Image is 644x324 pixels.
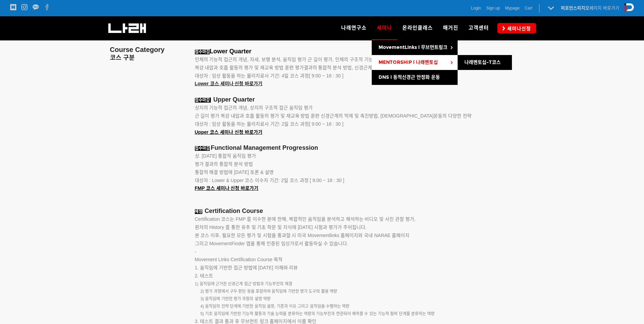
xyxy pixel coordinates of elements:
[464,59,501,65] span: 나래멘토십-T코스
[379,74,440,80] span: DNS l 동적신경근 안정화 운동
[195,273,214,278] span: 2. 테스트
[195,289,337,294] span: 2) 평가 과정에서 구두 판단 등을 포함하여 움직임에 기반한 평가 도구의 활용 역량
[379,44,447,50] span: MovementLinks l 무브먼트링크
[443,25,458,31] span: 매거진
[213,96,255,103] span: Upper Quarter
[210,48,252,55] span: Lower Quarter
[195,304,350,309] span: 4) 움직임의 전략 단계에 기반한 움직임 설명, 기준과 이유 그리고 움직임을 수행하는 역량
[195,265,298,270] span: 1. 움직임에 기반한 접근 방법에 [DATE] 이해와 리뷰
[336,16,372,40] a: 나래연구소
[195,121,344,127] span: 대상자 : 임상 활동을 하는 물리치료사 기간: 2일 코스 과정[ 9:00 ~ 18 : 30 ]
[195,241,348,246] span: 그리고 MovementFinder 앱을 통해 인증된 임상가로서 활동하실 수 있습니다.
[195,161,253,167] span: 평가 결과의 통합적 분석 방법
[341,25,367,31] span: 나래연구소
[463,16,494,40] a: 고객센터
[505,25,531,32] span: 세미나신청
[110,54,135,61] span: 코스 구분
[195,216,416,222] span: Certification 코스는 FMP 를 이수한 분에 한해, 복합적인 움직임을 분석하고 해석하는 비디오 및 사진 관찰 평가,
[195,73,344,78] span: 대상자 : 임상 활동을 하는 물리치료사 기간: 4일 코스 과정[ 9:00 ~ 18 : 30 ]
[195,257,283,262] span: Movement Links Certification Course 목적
[195,146,210,151] span: 접수마감
[372,40,458,55] a: MovementLinks l 무브먼트링크
[195,209,202,214] span: 예정
[505,5,520,12] a: Mypage
[195,98,210,103] span: 접수마감
[205,208,263,214] span: Certification Course
[525,5,532,12] a: Cart
[486,5,500,12] a: Sign up
[195,81,263,86] a: Lower 코스 세미나 신청 바로가기
[397,16,438,40] a: 온라인클래스
[195,319,317,324] span: 3. 테스트 결과 통과 후 무브먼트 링크 홈페이지에서 이름 확인
[195,296,271,301] span: 3) 움직임에 기반한 평가 과정의 설명 역량
[372,16,397,40] a: 세미나
[377,22,392,33] span: 세미나
[195,169,274,175] span: 통합적 해결 방법에 [DATE] 토론 & 설명
[195,233,410,238] span: 본 코스 이후, 필요한 모든 평가 및 시험을 통과할 시 미국 Movementlinks 홈페이지와 국내 NARAE 홈페이지
[211,144,318,151] span: Functional Management Progression
[471,5,481,12] a: Login
[195,57,383,62] span: 인체의 기능적 접근의 개념, 자세, 보행 분석, 움직임 평가 근 길이 평가, 인체의 구조적 기능 평가
[372,55,458,70] a: MENTORSHIP l 나래멘토십
[195,282,292,286] span: 1) 움직임에 근거한 신경근계 접근 방법과 기능부전의 해결
[468,25,489,31] span: 고객센터
[195,65,454,70] span: 복강 내압과 호흡 활동의 평가 및 재교육 방법 훈련 평가결과의 통합적 분석 방법, 신경근계의 억제 및 촉진 방법 훈련, 교정운동 전략
[438,16,463,40] a: 매거진
[110,46,165,53] span: Course Category
[195,311,435,316] span: 5) 기초 움직임에 기반한 기능적 활동과 기술 능력을 분류하는 역량과 기능부전과 연관되어 예측할 수 있는 기능적 협력 단계를 분류하는 역량
[195,153,256,159] span: 상. [DATE] 통합적 움직임 평가
[195,105,313,110] span: 상지의 기능적 접근의 개념, 상지의 구조적 접근 움직임 평가
[195,224,367,230] span: 환자의 History 를 통한 유추 및 기초 학문 및 지식에 [DATE] 시험과 평가가 주어집니다.
[195,113,472,119] span: 근 길이 평가 복강 내압과 호흡 활동의 평가 및 재교육 방법 훈련 신경근계의 억제 및 촉진방법, [DEMOGRAPHIC_DATA]운동의 다양한 전략
[561,5,619,11] a: 퍼포먼스피지오페이지 바로가기
[195,50,210,54] span: 접수마감
[379,59,438,65] span: MENTORSHIP l 나래멘토십
[561,5,589,11] strong: 퍼포먼스피지오
[195,178,345,183] span: 대상자 : Lower & Upper 코스 이수자 기간: 2일 코스 과정 [ 9:00 ~ 18 : 30 ]
[195,129,262,135] a: Upper 코스 세미나 신청 바로가기
[372,70,458,85] a: DNS l 동적신경근 안정화 운동
[402,25,433,31] span: 온라인클래스
[458,55,512,70] a: 나래멘토십-T코스
[195,186,259,191] a: FMP 코스 세미나 신청 바로가기
[195,249,197,254] span: -
[497,23,536,33] a: 세미나신청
